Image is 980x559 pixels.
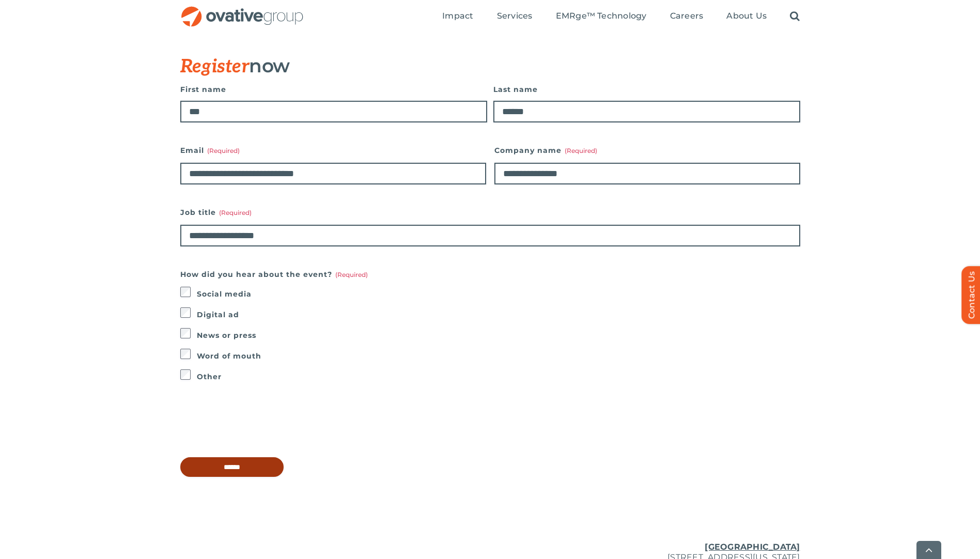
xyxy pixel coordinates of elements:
span: (Required) [565,147,597,154]
label: Word of mouth [197,349,800,363]
label: Other [197,369,800,384]
a: Impact [442,11,473,22]
a: Search [790,11,800,22]
label: Digital ad [197,307,800,322]
span: About Us [726,11,767,21]
span: Register [180,55,250,78]
label: Last name [493,82,800,97]
a: EMRge™ Technology [556,11,647,22]
span: (Required) [335,271,368,278]
label: Email [180,143,486,158]
a: Careers [670,11,704,22]
a: OG_Full_horizontal_RGB [180,5,304,15]
label: Job title [180,205,800,220]
span: EMRge™ Technology [556,11,647,21]
h3: now [180,55,749,77]
a: About Us [726,11,767,22]
span: Impact [442,11,473,21]
span: (Required) [219,209,252,216]
span: (Required) [207,147,240,154]
span: Careers [670,11,704,21]
legend: How did you hear about the event? [180,267,368,282]
label: News or press [197,328,800,343]
label: Social media [197,287,800,301]
span: Services [497,11,533,21]
label: First name [180,82,487,97]
a: Services [497,11,533,22]
label: Company name [494,143,800,158]
u: [GEOGRAPHIC_DATA] [705,542,800,552]
iframe: reCAPTCHA [180,405,337,445]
